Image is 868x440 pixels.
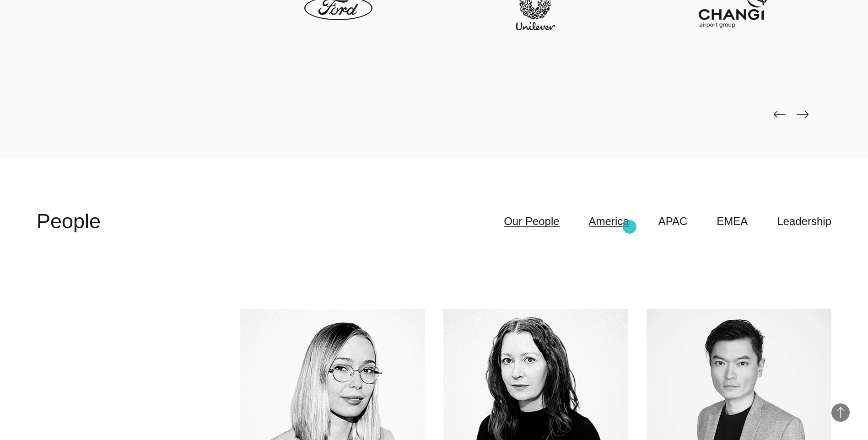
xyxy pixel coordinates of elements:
a: America [589,213,629,230]
a: APAC [658,213,688,230]
img: page-back-black.png [774,111,786,118]
a: EMEA [717,213,748,230]
button: Back to Top [831,403,850,422]
a: Leadership [777,213,831,230]
a: Our People [504,213,559,230]
img: page-next-black.png [797,111,809,118]
h2: People [37,208,101,235]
